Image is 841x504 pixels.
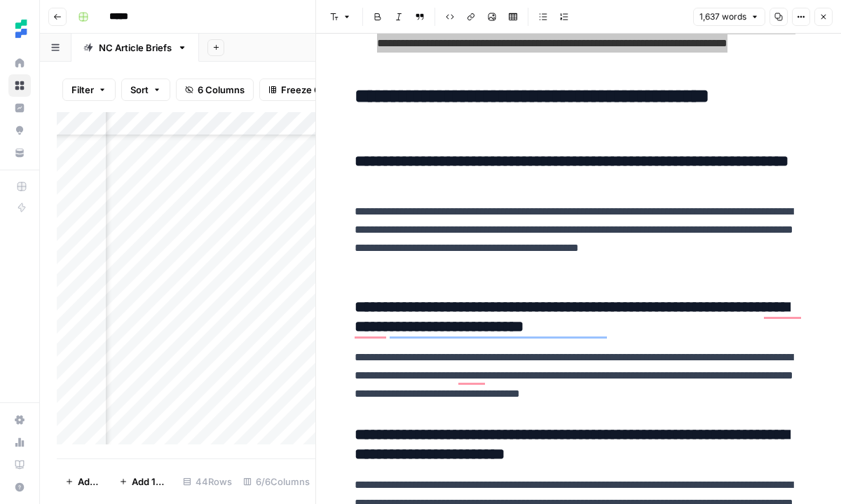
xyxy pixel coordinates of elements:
img: Ten Speed Logo [8,16,34,41]
span: Filter [71,83,94,97]
button: Help + Support [8,476,31,498]
button: 6 Columns [176,79,254,101]
a: Usage [8,431,31,454]
a: Settings [8,409,31,431]
button: Workspace: Ten Speed [8,11,31,46]
span: Freeze Columns [281,83,353,97]
span: 1,637 words [699,11,746,23]
span: Add Row [78,475,102,489]
div: NC Article Briefs [99,41,172,55]
span: Add 10 Rows [132,475,169,489]
div: 6/6 Columns [238,470,315,493]
a: Insights [8,97,31,119]
button: Freeze Columns [259,79,362,101]
div: 44 Rows [177,470,238,493]
a: Browse [8,74,31,97]
button: Filter [62,79,116,101]
a: Your Data [8,142,31,164]
button: 1,637 words [693,8,765,26]
button: Add 10 Rows [111,470,177,493]
a: Opportunities [8,119,31,142]
a: Learning Hub [8,454,31,476]
button: Sort [121,79,170,101]
button: Add Row [57,470,111,493]
a: NC Article Briefs [71,34,199,62]
span: Sort [130,83,149,97]
span: 6 Columns [198,83,245,97]
a: Home [8,52,31,74]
